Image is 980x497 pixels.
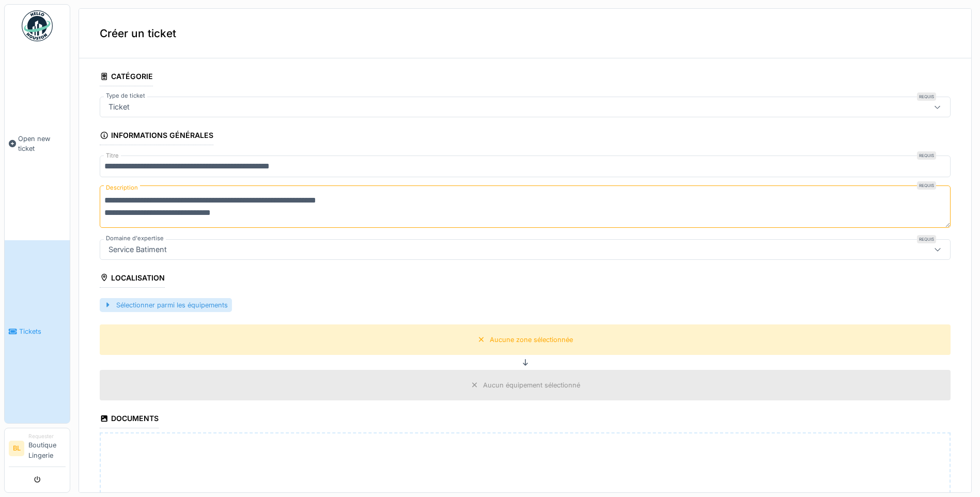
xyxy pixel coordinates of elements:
[490,335,573,345] div: Aucune zone sélectionnée
[104,91,147,100] label: Type de ticket
[917,151,936,160] div: Requis
[5,240,70,423] a: Tickets
[100,69,153,86] div: Catégorie
[104,151,121,160] label: Titre
[28,432,66,464] li: Boutique Lingerie
[100,128,213,145] div: Informations générales
[18,134,66,153] span: Open new ticket
[100,270,165,288] div: Localisation
[9,441,24,456] li: BL
[917,235,936,243] div: Requis
[104,181,140,194] label: Description
[19,327,66,336] span: Tickets
[100,298,232,312] div: Sélectionner parmi les équipements
[5,47,70,240] a: Open new ticket
[79,9,971,58] div: Créer un ticket
[28,432,66,440] div: Requester
[104,234,166,243] label: Domaine d'expertise
[22,10,53,41] img: Badge_color-CXgf-gQk.svg
[917,181,936,190] div: Requis
[917,92,936,101] div: Requis
[104,101,134,113] div: Ticket
[100,411,159,428] div: Documents
[9,432,66,467] a: BL RequesterBoutique Lingerie
[104,244,171,255] div: Service Batiment
[483,380,580,390] div: Aucun équipement sélectionné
